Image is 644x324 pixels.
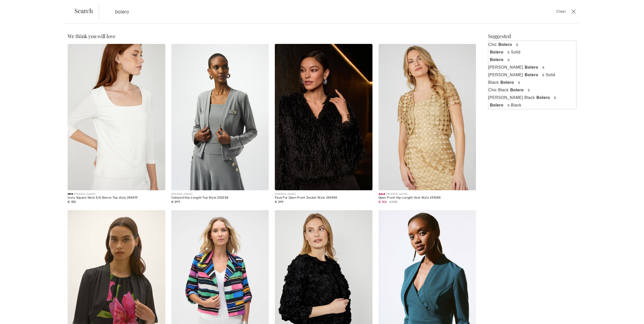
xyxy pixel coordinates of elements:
span: € 155 [68,200,76,204]
button: Close [570,8,578,16]
strong: Bolero [523,64,542,70]
span: € 299 [171,200,180,204]
span: New [68,193,73,196]
strong: Bolero [488,102,507,108]
div: [PERSON_NAME] [68,192,165,196]
span: Clear [556,9,566,14]
img: Faux Fur Open Front Jacket Style 254905. Black [275,44,372,190]
div: Faux Fur Open Front Jacket Style 254905 [275,196,372,200]
strong: Bolero [499,79,518,85]
a: Boleros Black [488,101,576,109]
strong: Bolero [488,49,507,55]
strong: Bolero [535,95,554,100]
a: Boleros Solid [488,48,576,56]
strong: Bolero [523,72,542,78]
a: [PERSON_NAME]Boleros Solid [488,71,576,79]
a: [PERSON_NAME]Boleros [488,64,576,71]
img: Ivory Square Neck 3/4 Sleeve Top style 254019. Ivory [68,44,165,190]
span: Chat [11,4,21,8]
div: [PERSON_NAME] [379,192,476,196]
div: [PERSON_NAME] [171,192,269,196]
strong: Bolero [508,87,528,93]
a: [PERSON_NAME] BlackBoleros [488,94,576,101]
strong: Bolero [497,42,516,47]
div: Open Front Hip-Length Vest Style 251585 [379,196,476,200]
div: Suggested [488,34,576,39]
a: Chic BlackBoleros [488,86,576,94]
span: Sale [379,193,385,196]
a: Boleros [488,56,576,64]
span: We think you will love [68,33,116,39]
strong: Bolero [488,57,507,63]
a: ChicBoleros [488,41,576,48]
img: Open Front Hip-Length Vest Style 251585. Gold [379,44,476,190]
img: Collared Hip-Length Top Style 253228. Grey melange [171,44,269,190]
span: €205 [389,200,397,204]
div: Ivory Square Neck 3/4 Sleeve Top style 254019 [68,196,165,200]
input: TYPE TO SEARCH [111,4,455,19]
div: [PERSON_NAME] [275,192,372,196]
div: Collared Hip-Length Top Style 253228 [171,196,269,200]
span: € 299 [275,200,284,204]
span: Search [74,8,93,14]
a: BlackBoleros [488,79,576,86]
span: € 144 [379,200,387,204]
